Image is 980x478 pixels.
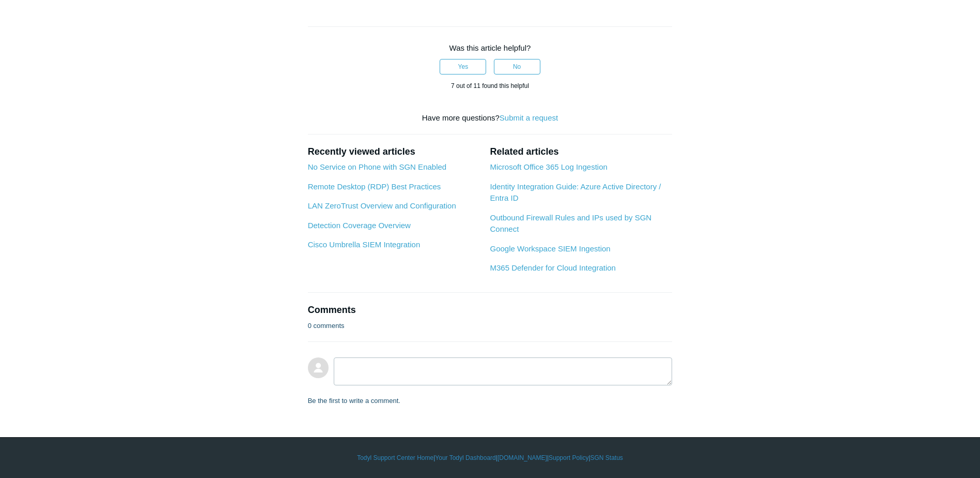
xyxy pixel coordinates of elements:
[308,303,673,317] h2: Comments
[440,59,486,74] button: This article was helpful
[308,162,446,171] a: No Service on Phone with SGN Enabled
[497,453,547,462] a: [DOMAIN_NAME]
[451,82,529,89] span: 7 out of 11 found this helpful
[490,263,615,272] a: M365 Defender for Cloud Integration
[435,453,495,462] a: Your Todyl Dashboard
[500,113,558,122] a: Submit a request
[490,182,661,203] a: Identity Integration Guide: Azure Active Directory / Entra ID
[449,43,531,52] span: Was this article helpful?
[494,59,540,74] button: This article was not helpful
[590,453,623,462] a: SGN Status
[334,357,673,385] textarea: Add your comment
[308,182,441,191] a: Remote Desktop (RDP) Best Practices
[490,213,651,234] a: Outbound Firewall Rules and IPs used by SGN Connect
[308,221,411,230] a: Detection Coverage Overview
[308,201,456,210] a: LAN ZeroTrust Overview and Configuration
[308,112,673,124] div: Have more questions?
[308,240,421,249] a: Cisco Umbrella SIEM Integration
[490,145,672,159] h2: Related articles
[549,453,588,462] a: Support Policy
[308,145,480,159] h2: Recently viewed articles
[490,244,610,253] a: Google Workspace SIEM Ingestion
[357,453,433,462] a: Todyl Support Center Home
[308,396,400,406] p: Be the first to write a comment.
[490,162,607,171] a: Microsoft Office 365 Log Ingestion
[191,453,790,462] div: | | | |
[308,321,345,331] p: 0 comments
